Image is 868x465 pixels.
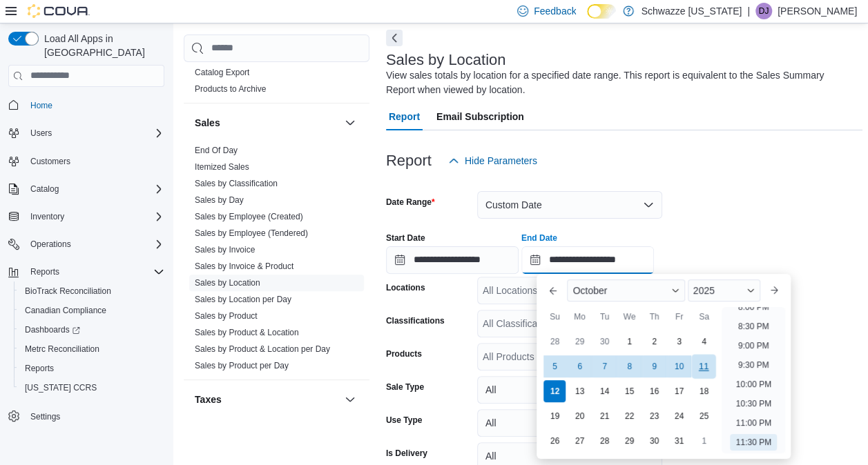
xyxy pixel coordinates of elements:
span: Products to Archive [195,83,266,95]
button: Next [386,30,403,46]
a: Itemized Sales [195,162,249,172]
span: Operations [25,236,164,253]
label: Use Type [386,415,422,426]
label: Is Delivery [386,448,427,459]
span: End Of Day [195,145,238,156]
div: day-7 [593,355,615,377]
span: Dark Mode [587,19,588,19]
div: day-30 [643,430,665,452]
input: Press the down key to enter a popover containing a calendar. Press the escape key to close the po... [521,246,654,274]
div: day-21 [593,405,615,427]
a: Sales by Employee (Created) [195,212,303,221]
div: Mo [568,306,590,328]
div: day-22 [618,405,640,427]
button: Reports [25,264,65,280]
div: We [618,306,640,328]
li: 11:00 PM [730,415,776,431]
button: Customers [3,151,170,171]
div: day-6 [568,355,590,377]
li: 9:30 PM [733,357,775,373]
span: Customers [25,152,164,170]
a: Settings [25,408,66,425]
button: Catalog [3,179,170,199]
button: Reports [3,262,170,281]
button: Catalog [25,181,64,197]
div: day-5 [543,355,566,377]
a: Dashboards [14,320,170,339]
button: All [477,409,662,437]
button: Reports [14,359,170,378]
label: Sale Type [386,382,424,393]
div: Products [184,64,369,103]
span: October [572,285,607,296]
div: day-14 [593,380,615,402]
a: Sales by Location [195,278,260,288]
div: day-10 [668,355,690,377]
div: Button. Open the month selector. October is currently selected. [567,279,684,301]
a: End Of Day [195,146,238,155]
span: Sales by Invoice [195,244,255,255]
input: Dark Mode [587,4,616,19]
span: BioTrack Reconciliation [19,283,164,299]
li: 9:00 PM [733,337,775,354]
button: Sales [195,116,339,130]
h3: Sales [195,116,220,130]
label: Date Range [386,197,435,208]
span: Catalog Export [195,67,249,78]
span: 2025 [693,285,715,296]
span: Email Subscription [436,103,524,130]
button: Sales [342,115,358,131]
div: Th [643,306,665,328]
a: Sales by Product & Location [195,328,299,337]
h3: Sales by Location [386,52,506,68]
span: Metrc Reconciliation [19,341,164,357]
div: Sales [184,142,369,379]
button: Operations [25,236,77,253]
span: Customers [30,156,70,167]
span: Sales by Product & Location [195,327,299,338]
div: day-13 [568,380,590,402]
span: Load All Apps in [GEOGRAPHIC_DATA] [39,32,164,59]
span: Home [25,97,164,114]
div: day-16 [643,380,665,402]
span: Reports [25,363,54,374]
span: Metrc Reconciliation [25,344,99,355]
div: day-1 [693,430,715,452]
span: Feedback [534,4,576,18]
a: Sales by Invoice & Product [195,261,293,271]
h3: Taxes [195,393,222,406]
button: Inventory [3,207,170,226]
span: Dashboards [19,321,164,338]
div: day-20 [568,405,590,427]
div: day-18 [693,380,715,402]
a: Sales by Product & Location per Day [195,344,330,354]
button: Operations [3,235,170,254]
a: Catalog Export [195,68,249,77]
div: day-15 [618,380,640,402]
span: Canadian Compliance [25,305,106,316]
span: Itemized Sales [195,161,249,172]
p: | [747,3,750,19]
div: day-30 [593,330,615,353]
button: BioTrack Reconciliation [14,281,170,301]
span: Sales by Location [195,277,260,288]
div: day-24 [668,405,690,427]
div: day-12 [543,380,566,402]
div: day-17 [668,380,690,402]
span: Sales by Invoice & Product [195,261,293,272]
button: Users [3,123,170,143]
div: Tu [593,306,615,328]
div: day-23 [643,405,665,427]
span: Catalog [25,181,164,197]
div: View sales totals by location for a specified date range. This report is equivalent to the Sales ... [386,68,856,97]
span: Inventory [25,208,164,225]
button: Metrc Reconciliation [14,339,170,359]
div: day-28 [593,430,615,452]
span: Users [25,125,164,141]
button: Users [25,125,57,141]
a: Canadian Compliance [19,302,112,319]
div: day-8 [618,355,640,377]
a: Sales by Product [195,311,258,321]
h3: Report [386,152,432,169]
div: day-9 [643,355,665,377]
